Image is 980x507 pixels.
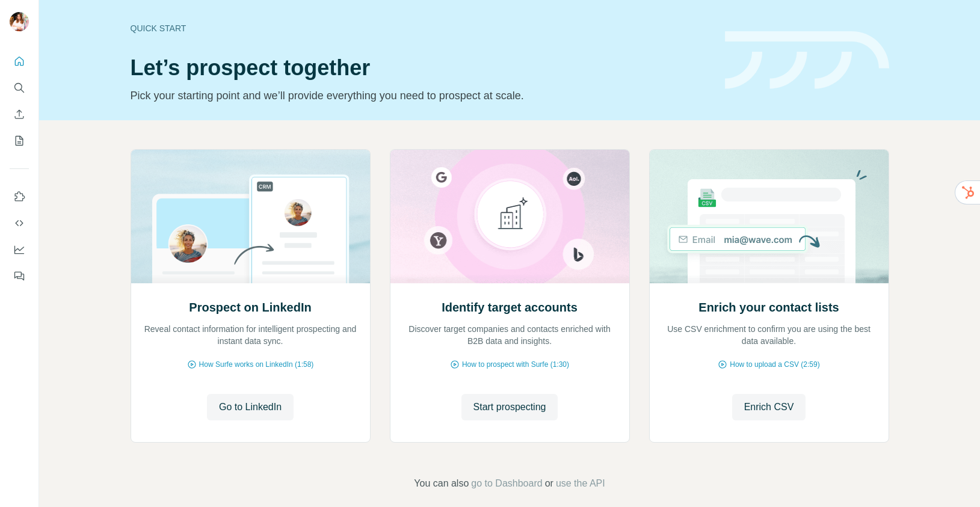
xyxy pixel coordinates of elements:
p: Use CSV enrichment to confirm you are using the best data available. [662,323,877,347]
p: Discover target companies and contacts enriched with B2B data and insights. [402,323,617,347]
h1: Let’s prospect together [131,56,710,80]
button: My lists [10,130,29,152]
button: use the API [556,476,605,491]
span: or [545,476,553,491]
span: Start prospecting [473,400,546,414]
button: Feedback [10,265,29,287]
button: Enrich CSV [10,103,29,125]
span: How Surfe works on LinkedIn (1:58) [199,359,314,370]
button: Quick start [10,51,29,72]
span: Enrich CSV [744,400,794,414]
button: Go to LinkedIn [207,394,294,420]
button: Enrich CSV [732,394,806,420]
button: go to Dashboard [471,476,542,491]
button: Start prospecting [461,394,558,420]
span: Go to LinkedIn [219,400,282,414]
span: How to prospect with Surfe (1:30) [462,359,569,370]
p: Reveal contact information for intelligent prospecting and instant data sync. [143,323,358,347]
button: Dashboard [10,239,29,260]
span: How to upload a CSV (2:59) [730,359,819,370]
img: Identify target accounts [390,150,630,283]
h2: Prospect on LinkedIn [189,299,311,316]
h2: Identify target accounts [442,299,578,316]
img: Avatar [10,12,29,31]
img: Prospect on LinkedIn [131,150,371,283]
div: Quick start [131,22,710,34]
span: You can also [414,476,469,491]
img: banner [725,31,889,90]
h2: Enrich your contact lists [698,299,839,316]
img: Enrich your contact lists [649,150,889,283]
button: Search [10,77,29,99]
button: Use Surfe on LinkedIn [10,186,29,207]
button: Use Surfe API [10,212,29,234]
p: Pick your starting point and we’ll provide everything you need to prospect at scale. [131,87,710,104]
